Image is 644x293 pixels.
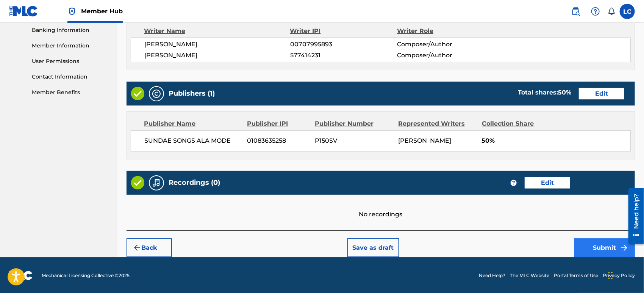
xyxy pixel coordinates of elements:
[623,185,644,246] iframe: Resource Center
[169,89,215,98] h5: Publishers (1)
[518,88,571,97] div: Total shares:
[571,7,580,16] img: search
[397,51,494,60] span: Composer/Author
[608,8,615,15] div: Notifications
[511,180,517,186] span: ?
[568,4,583,19] a: Public Search
[133,243,142,252] img: 7ee5dd4eb1f8a8e3ef2f.svg
[144,27,290,36] div: Writer Name
[608,264,613,287] div: Drag
[247,119,309,128] div: Publisher IPI
[290,51,397,60] span: 577414231
[131,176,144,189] img: Valid
[32,73,108,81] a: Contact Information
[525,177,570,189] button: Edit
[9,271,33,280] img: logo
[397,27,494,36] div: Writer Role
[131,87,144,100] img: Valid
[169,178,220,187] h5: Recordings (0)
[290,40,397,49] span: 00707995893
[315,136,392,145] span: P150SV
[479,272,505,279] a: Need Help?
[397,40,494,49] span: Composer/Author
[152,178,161,187] img: Recordings
[606,257,644,293] iframe: Chat Widget
[42,272,130,279] span: Mechanical Licensing Collective © 2025
[144,119,241,128] div: Publisher Name
[81,7,123,16] span: Member Hub
[579,88,624,99] button: Edit
[510,272,549,279] a: The MLC Website
[620,243,629,252] img: f7272a7cc735f4ea7f67.svg
[127,195,635,219] div: No recordings
[482,136,630,145] span: 50%
[554,272,598,279] a: Portal Terms of Use
[290,27,397,36] div: Writer IPI
[315,119,393,128] div: Publisher Number
[558,89,571,96] span: 50 %
[144,40,290,49] span: [PERSON_NAME]
[32,26,108,34] a: Banking Information
[398,137,451,144] span: [PERSON_NAME]
[144,51,290,60] span: [PERSON_NAME]
[591,7,600,16] img: help
[347,238,399,257] button: Save as draft
[127,238,172,257] button: Back
[620,4,635,19] div: User Menu
[588,4,603,19] div: Help
[398,119,476,128] div: Represented Writers
[574,238,635,257] button: Submit
[32,57,108,65] a: User Permissions
[144,136,242,145] span: SUNDAE SONGS ALA MODE
[32,88,108,96] a: Member Benefits
[32,42,108,50] a: Member Information
[9,6,38,17] img: MLC Logo
[247,136,309,145] span: 01083635258
[67,7,77,16] img: Top Rightsholder
[603,272,635,279] a: Privacy Policy
[152,89,161,98] img: Publishers
[482,119,555,128] div: Collection Share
